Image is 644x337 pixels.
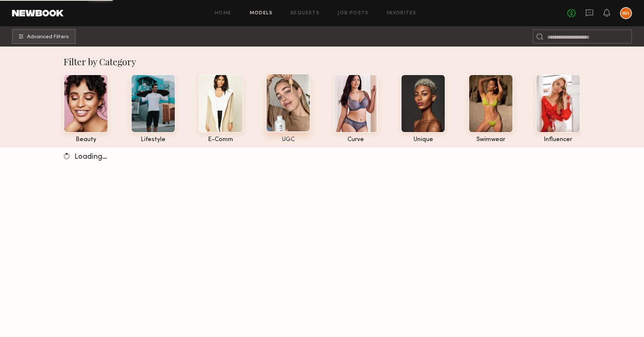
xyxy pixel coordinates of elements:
[387,11,417,16] a: Favorites
[12,29,76,44] button: Advanced Filters
[333,137,378,143] div: curve
[74,153,107,161] span: Loading…
[250,11,273,16] a: Models
[199,137,243,143] div: e-comm
[291,11,320,16] a: Requests
[64,56,580,68] div: Filter by Category
[215,11,232,16] a: Home
[131,137,176,143] div: lifestyle
[338,11,369,16] a: Job Posts
[64,137,108,143] div: beauty
[468,137,513,143] div: swimwear
[401,137,445,143] div: unique
[27,35,69,40] span: Advanced Filters
[266,137,311,143] div: UGC
[536,137,580,143] div: influencer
